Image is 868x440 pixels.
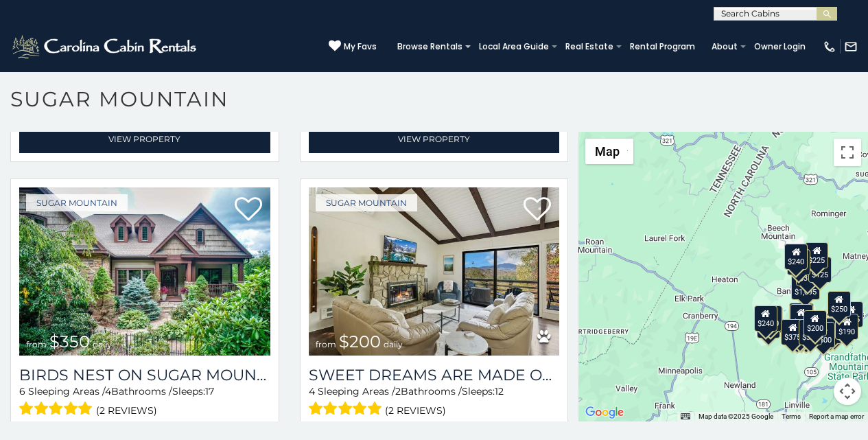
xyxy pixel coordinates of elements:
span: (2 reviews) [96,402,157,419]
img: mail-regular-white.png [844,40,858,54]
a: Sugar Mountain [316,194,417,211]
a: Sweet Dreams Are Made Of Skis from $200 daily [309,187,560,356]
button: Map camera controls [834,378,861,405]
span: (2 reviews) [385,402,446,419]
span: My Favs [344,40,377,53]
img: phone-regular-white.png [823,40,836,54]
span: 17 [205,385,214,397]
a: Report a map error [809,413,864,420]
img: Sweet Dreams Are Made Of Skis [309,187,560,356]
a: View Property [309,125,560,153]
div: $225 [805,242,828,268]
a: Owner Login [747,37,812,56]
div: $195 [819,318,842,344]
a: Open this area in Google Maps (opens a new window) [582,404,627,421]
div: $200 [804,310,827,336]
img: Google [582,404,627,421]
span: 12 [495,385,504,397]
div: Sleeping Areas / Bathrooms / Sleeps: [19,384,270,419]
div: $190 [789,303,812,329]
div: $155 [840,301,863,327]
span: $350 [49,332,90,351]
div: $190 [835,314,858,340]
span: daily [93,339,112,349]
a: Rental Program [623,37,702,56]
div: $300 [790,304,813,330]
img: White-1-2.png [10,33,200,60]
a: Real Estate [559,37,620,56]
span: from [316,339,336,349]
span: Map data ©2025 Google [699,413,773,420]
button: Change map style [585,139,633,164]
span: from [26,339,47,349]
img: Birds Nest On Sugar Mountain [19,187,270,356]
span: 6 [19,385,25,397]
a: Browse Rentals [390,37,469,56]
div: $125 [808,257,832,283]
a: Sweet Dreams Are Made Of Skis [309,366,560,384]
button: Toggle fullscreen view [834,139,861,166]
span: 2 [395,385,401,397]
a: My Favs [329,40,377,54]
a: About [705,37,744,56]
span: $200 [339,332,381,351]
a: Terms [782,413,801,420]
span: Map [595,144,620,159]
div: $250 [828,291,851,317]
a: View Property [19,125,270,153]
a: Sugar Mountain [26,194,128,211]
a: Birds Nest On Sugar Mountain from $350 daily [19,187,270,356]
div: $350 [799,319,822,345]
a: Birds Nest On Sugar Mountain [19,366,270,384]
div: $1,095 [791,274,820,300]
span: 4 [309,385,315,397]
span: daily [384,339,403,349]
div: Sleeping Areas / Bathrooms / Sleeps: [309,384,560,419]
div: $375 [782,319,805,345]
div: $240 [754,305,777,332]
a: Add to favorites [235,196,262,224]
button: Keyboard shortcuts [681,412,690,421]
a: Local Area Guide [472,37,556,56]
div: $240 [784,244,808,270]
span: 4 [105,385,111,397]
